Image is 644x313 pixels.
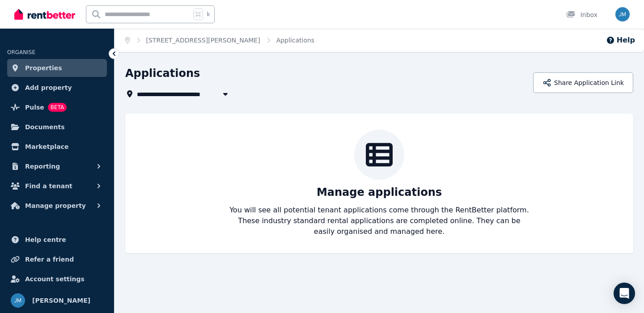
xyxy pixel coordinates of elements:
span: Marketplace [25,141,68,152]
p: You will see all potential tenant applications come through the RentBetter platform. These indust... [229,205,530,237]
a: PulseBETA [7,98,107,116]
span: Applications [276,36,315,45]
span: Documents [25,122,65,132]
span: Pulse [25,102,44,113]
img: RentBetter [14,8,75,21]
span: Reporting [25,161,60,172]
button: Share Application Link [533,72,633,93]
a: Account settings [7,270,107,288]
nav: Breadcrumb [114,29,325,52]
span: ORGANISE [7,49,35,55]
a: Add property [7,79,107,97]
span: Help centre [25,234,66,245]
button: Help [606,35,635,46]
p: Manage applications [317,185,442,199]
span: Manage property [25,200,86,211]
div: Open Intercom Messenger [614,283,635,304]
a: Refer a friend [7,250,107,268]
span: Find a tenant [25,181,72,191]
span: k [207,11,210,18]
span: [PERSON_NAME] [32,295,90,306]
span: Account settings [25,274,85,284]
span: Add property [25,82,72,93]
span: Properties [25,63,62,73]
h1: Applications [125,66,200,80]
span: Refer a friend [25,254,74,265]
a: Help centre [7,231,107,249]
span: BETA [48,103,67,112]
div: Inbox [566,10,597,19]
a: Marketplace [7,138,107,156]
a: Properties [7,59,107,77]
button: Find a tenant [7,177,107,195]
button: Manage property [7,197,107,215]
img: Jason Ma [615,7,630,21]
a: Documents [7,118,107,136]
img: Jason Ma [11,293,25,308]
button: Reporting [7,157,107,175]
a: [STREET_ADDRESS][PERSON_NAME] [146,37,260,44]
